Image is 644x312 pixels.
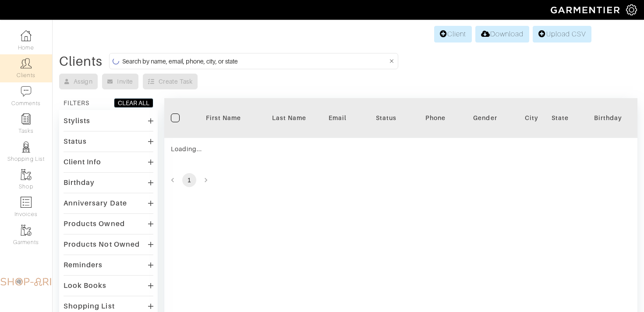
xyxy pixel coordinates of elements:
[21,113,32,124] img: reminder-icon-8004d30b9f0a5d33ae49ab947aed9ed385cf756f9e5892f1edd6e32f2345188e.png
[21,58,32,69] img: clients-icon-6bae9207a08558b7cb47a8932f037763ab4055f8c8b6bfacd5dc20c3e0201464.png
[64,137,87,146] div: Status
[263,113,315,122] div: Last Name
[459,113,512,122] div: Gender
[64,220,125,228] div: Products Owned
[114,98,153,108] button: CLEAR ALL
[64,302,115,311] div: Shopping List
[64,117,90,125] div: Stylists
[21,86,32,97] img: comment-icon-a0a6a9ef722e966f86d9cbdc48e553b5cf19dbc54f86b18d962a5391bc8f6eb6.png
[59,57,103,66] div: Clients
[546,2,626,18] img: garmentier-logo-header-white-b43fb05a5012e4ada735d5af1a66efaba907eab6374d6393d1fbf88cb4ef424d.png
[21,197,32,208] img: orders-icon-0abe47150d42831381b5fb84f609e132dff9fe21cb692f30cb5eec754e2cba89.png
[434,26,472,43] a: Client
[197,113,250,122] div: First Name
[21,30,32,41] img: dashboard-icon-dbcd8f5a0b271acd01030246c82b418ddd0df26cd7fceb0bd07c9910d44c42f6.png
[360,113,412,122] div: Status
[353,98,419,138] th: Toggle SortBy
[122,56,388,67] input: Search by name, email, phone, city, or state
[64,178,95,187] div: Birthday
[626,4,637,15] img: gear-icon-white-bd11855cb880d31180b6d7d6211b90ccbf57a29d726f0c71d8c61bd08dd39cc2.png
[425,113,446,122] div: Phone
[21,225,32,236] img: garments-icon-b7da505a4dc4fd61783c78ac3ca0ef83fa9d6f193b1c9dc38574b1d14d53ca28.png
[575,98,641,138] th: Toggle SortBy
[256,98,322,138] th: Toggle SortBy
[533,26,591,43] a: Upload CSV
[64,240,140,249] div: Products Not Owned
[182,173,196,187] button: page 1
[164,173,637,187] nav: pagination navigation
[64,261,103,269] div: Reminders
[21,142,32,152] img: stylists-icon-eb353228a002819b7ec25b43dbf5f0378dd9e0616d9560372ff212230b889e62.png
[64,99,89,107] div: FILTERS
[64,281,107,290] div: Look Books
[64,158,102,167] div: Client Info
[552,113,569,122] div: State
[582,113,634,122] div: Birthday
[475,26,529,43] a: Download
[191,98,256,138] th: Toggle SortBy
[64,199,127,208] div: Anniversary Date
[171,145,347,153] div: Loading...
[329,113,347,122] div: Email
[525,113,538,122] div: City
[453,98,518,138] th: Toggle SortBy
[21,169,32,180] img: garments-icon-b7da505a4dc4fd61783c78ac3ca0ef83fa9d6f193b1c9dc38574b1d14d53ca28.png
[118,99,149,107] div: CLEAR ALL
